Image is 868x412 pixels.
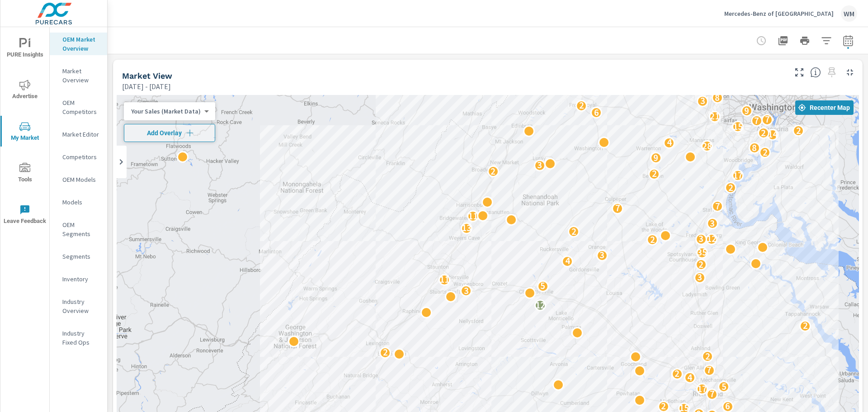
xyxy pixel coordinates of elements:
[697,384,707,394] p: 17
[733,121,743,132] p: 15
[128,128,211,137] span: Add Overlay
[50,128,107,141] div: Market Editor
[3,163,47,185] span: Tools
[50,195,107,209] div: Models
[565,256,570,266] p: 4
[810,67,821,78] span: Find the biggest opportunities in your market for your inventory. Understand by postal code where...
[697,247,707,258] p: 35
[468,211,478,222] p: 11
[710,388,715,399] p: 7
[62,329,100,347] p: Industry Fixed Ops
[652,168,657,179] p: 2
[3,121,47,143] span: My Market
[594,107,599,118] p: 6
[124,107,208,116] div: Your Sales (Market Data)
[792,65,807,80] button: Make Fullscreen
[62,198,100,207] p: Models
[843,65,857,80] button: Minimize Widget
[62,252,100,261] p: Segments
[599,250,604,260] p: 3
[50,33,107,55] div: OEM Market Overview
[122,71,172,81] h5: Market View
[774,32,792,50] button: "Export Report to PDF"
[700,95,705,106] p: 3
[707,365,712,375] p: 7
[50,295,107,317] div: Industry Overview
[724,9,834,18] p: Mercedes-Benz of [GEOGRAPHIC_DATA]
[579,100,584,111] p: 2
[50,173,107,186] div: OEM Models
[50,250,107,263] div: Segments
[754,115,759,126] p: 7
[733,170,743,181] p: 17
[464,285,469,296] p: 3
[722,381,726,392] p: 5
[535,300,545,311] p: 12
[62,297,100,315] p: Industry Overview
[62,130,100,139] p: Market Editor
[817,32,835,50] button: Apply Filters
[799,104,850,112] span: Recenter Map
[615,203,620,213] p: 7
[62,175,100,184] p: OEM Models
[715,201,720,212] p: 7
[383,347,388,358] p: 2
[661,401,666,412] p: 2
[728,182,733,193] p: 2
[768,129,778,140] p: 14
[62,35,100,53] p: OEM Market Overview
[3,38,47,60] span: PURE Insights
[765,114,770,125] p: 7
[62,275,100,284] p: Inventory
[744,105,749,116] p: 9
[3,204,47,227] span: Leave Feedback
[698,259,703,270] p: 2
[439,274,449,285] p: 11
[650,234,655,245] p: 2
[50,218,107,241] div: OEM Segments
[705,351,710,362] p: 2
[3,80,47,102] span: Advertise
[0,27,49,235] div: nav menu
[122,81,171,92] p: [DATE] - [DATE]
[763,147,768,158] p: 2
[124,124,215,142] button: Add Overlay
[675,368,679,379] p: 2
[715,92,720,103] p: 8
[841,5,857,22] div: WM
[571,226,576,237] p: 2
[50,150,107,164] div: Competitors
[702,141,712,152] p: 28
[707,233,717,244] p: 12
[653,152,658,163] p: 9
[62,220,100,238] p: OEM Segments
[795,100,854,115] button: Recenter Map
[697,272,702,283] p: 3
[462,223,472,233] p: 13
[131,107,201,115] p: Your Sales (Market Data)
[796,125,801,136] p: 2
[50,96,107,118] div: OEM Competitors
[803,320,808,331] p: 2
[540,280,545,291] p: 5
[50,64,107,87] div: Market Overview
[687,372,692,383] p: 4
[537,160,542,170] p: 3
[62,66,100,85] p: Market Overview
[62,152,100,161] p: Competitors
[50,327,107,349] div: Industry Fixed Ops
[761,128,766,138] p: 2
[710,218,715,229] p: 3
[752,142,757,153] p: 8
[667,137,672,148] p: 4
[50,272,107,286] div: Inventory
[698,233,703,244] p: 3
[725,401,730,412] p: 6
[491,166,495,177] p: 2
[710,111,720,122] p: 21
[62,98,100,116] p: OEM Competitors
